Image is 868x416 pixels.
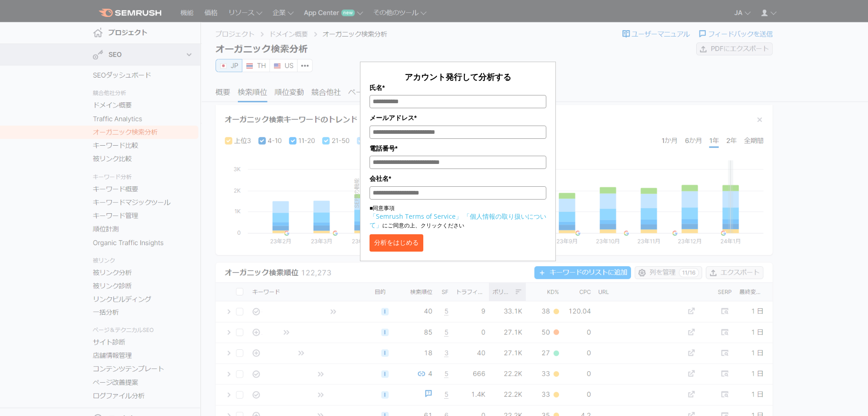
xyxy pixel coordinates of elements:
a: 「Semrush Terms of Service」 [370,212,462,221]
p: ■同意事項 にご同意の上、クリックください [370,204,546,230]
a: 「個人情報の取り扱いについて」 [370,212,546,229]
span: アカウント発行して分析する [405,71,511,82]
label: 電話番号* [370,143,546,153]
button: 分析をはじめる [370,234,423,252]
label: メールアドレス* [370,113,546,123]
